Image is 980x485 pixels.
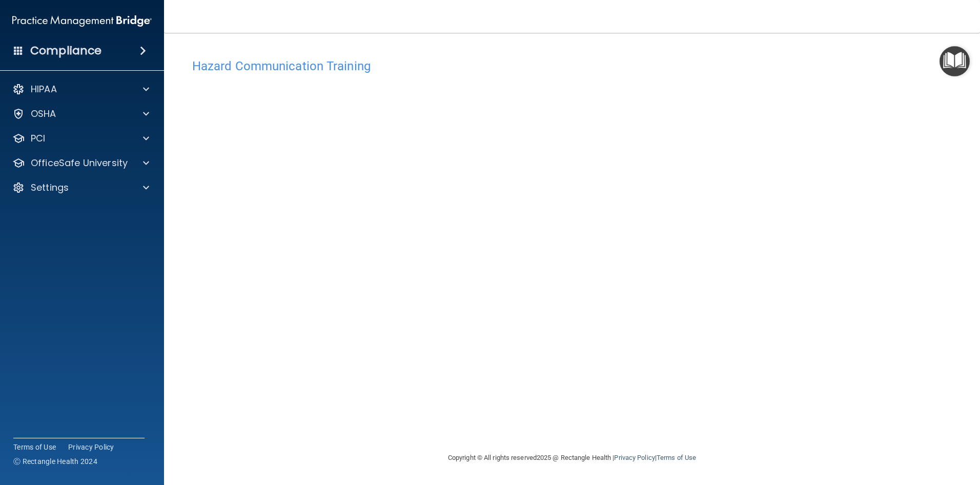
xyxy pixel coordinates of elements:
[192,59,952,73] h4: Hazard Communication Training
[385,441,759,474] div: Copyright © All rights reserved 2025 @ Rectangle Health | |
[12,83,149,95] a: HIPAA
[12,157,149,169] a: OfficeSafe University
[940,46,970,76] button: Open Resource Center
[31,157,128,169] p: OfficeSafe University
[192,78,715,417] iframe: HCT
[614,454,655,461] a: Privacy Policy
[12,108,149,120] a: OSHA
[13,456,97,467] span: Ⓒ Rectangle Health 2024
[31,83,57,95] p: HIPAA
[31,181,69,194] p: Settings
[12,11,152,31] img: PMB logo
[657,454,696,461] a: Terms of Use
[31,108,56,120] p: OSHA
[13,442,56,452] a: Terms of Use
[30,44,101,58] h4: Compliance
[68,442,114,452] a: Privacy Policy
[803,412,968,453] iframe: Drift Widget Chat Controller
[12,132,149,145] a: PCI
[12,181,149,194] a: Settings
[31,132,45,145] p: PCI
